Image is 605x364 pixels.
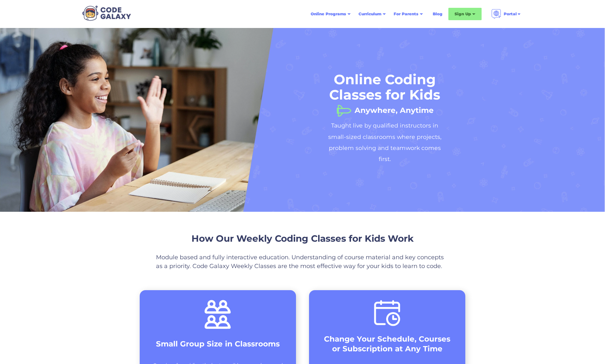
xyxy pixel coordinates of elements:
h1: Anywhere, Anytime [355,104,434,110]
div: Online Programs [307,8,355,20]
div: For Parents [390,8,427,20]
p: Module based and fully interactive education. Understanding of course material and key concepts a... [156,253,449,271]
strong: Small Group Size in Classrooms [156,339,280,348]
div: Sign Up [448,8,482,20]
div: For Parents [394,11,418,17]
div: Portal [487,7,525,21]
a: Blog [429,8,446,20]
div: Online Programs [311,11,346,17]
strong: Change Your Schedule, Courses or Subscription at Any Time [324,334,450,353]
div: Portal [504,11,517,17]
h2: Taught live by qualified instructors in small-sized classrooms where projects, problem solving an... [323,120,447,165]
div: Curriculum [355,8,390,20]
h1: Online Coding Classes for Kids [323,72,447,102]
span: How Our Weekly Coding Classes for Kids Work [191,233,414,244]
div: Curriculum [359,11,381,17]
div: Sign Up [455,11,471,17]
